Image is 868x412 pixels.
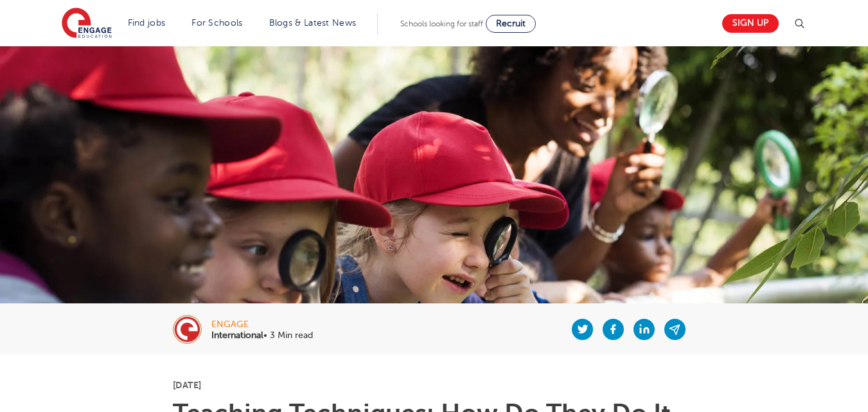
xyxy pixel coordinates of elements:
p: [DATE] [173,381,695,390]
b: International [211,330,263,340]
a: Sign up [722,14,779,33]
p: • 3 Min read [211,331,313,340]
a: For Schools [191,18,242,28]
div: engage [211,320,313,329]
span: Recruit [496,19,526,28]
span: Schools looking for staff [400,19,483,28]
img: Engage Education [62,8,112,40]
a: Recruit [486,15,536,33]
a: Find jobs [128,18,166,28]
a: Blogs & Latest News [269,18,357,28]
